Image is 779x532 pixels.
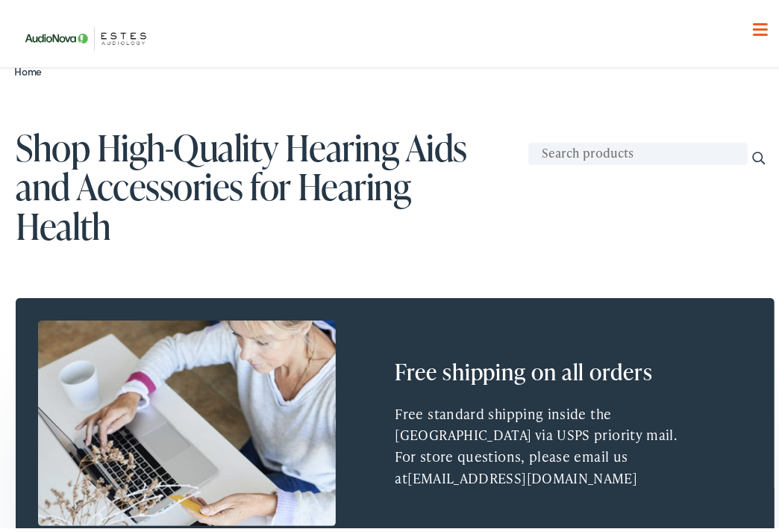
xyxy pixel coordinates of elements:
h2: Free shipping on all orders [395,354,752,381]
a: Home [14,60,49,75]
input: Search [751,146,767,163]
a: [EMAIL_ADDRESS][DOMAIN_NAME] [407,465,637,483]
p: Free standard shipping inside the [GEOGRAPHIC_DATA] via USPS priority mail. [395,400,752,443]
img: Woman on computer looking at a credit card [38,317,336,522]
input: Search products [528,139,748,161]
p: For store questions, please email us at [395,442,752,486]
h1: Shop High-Quality Hearing Aids and Accessories for Hearing Health [16,124,775,242]
a: What We Offer [27,60,775,106]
